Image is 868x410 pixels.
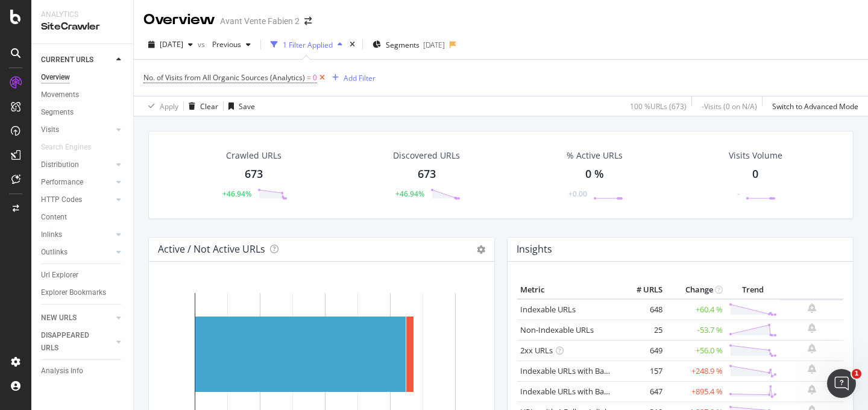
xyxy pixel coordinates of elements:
div: - Visits ( 0 on N/A ) [702,101,757,112]
button: 1 Filter Applied [266,35,347,54]
div: Explorer Bookmarks [41,286,106,299]
span: = [307,72,311,83]
div: Movements [41,89,79,101]
a: CURRENT URLS [41,54,113,66]
div: Overview [41,71,70,84]
td: 25 [617,320,665,340]
div: DISAPPEARED URLS [41,329,102,355]
div: Clear [200,101,218,112]
div: Distribution [41,159,79,171]
div: CURRENT URLS [41,54,93,66]
div: HTTP Codes [41,194,82,206]
div: Visits [41,124,59,136]
button: Clear [184,96,218,116]
a: Visits [41,124,113,136]
div: bell-plus [808,385,816,394]
div: - [737,189,740,199]
th: # URLS [617,281,665,299]
div: Segments [41,106,74,119]
td: 648 [617,299,665,320]
button: Previous [207,35,256,54]
i: Options [477,245,485,254]
div: arrow-right-arrow-left [304,17,312,25]
span: Segments [386,40,420,50]
div: 0 % [585,166,604,182]
td: 649 [617,340,665,361]
td: +248.9 % [665,361,726,381]
span: Previous [207,39,241,49]
div: bell-plus [808,323,816,333]
div: Add Filter [344,73,376,83]
div: bell-plus [808,364,816,374]
a: Search Engines [41,141,103,154]
iframe: Intercom live chat [827,369,856,398]
div: Outlinks [41,246,68,259]
button: [DATE] [143,35,198,54]
td: +60.4 % [665,299,726,320]
span: 0 [313,69,317,86]
td: -53.7 % [665,320,726,340]
div: Visits Volume [729,150,782,162]
div: NEW URLS [41,312,77,324]
div: Avant Vente Fabien 2 [220,15,300,27]
a: Segments [41,106,125,119]
span: 1 [852,369,861,379]
div: Apply [160,101,178,112]
div: bell-plus [808,344,816,353]
a: Overview [41,71,125,84]
a: Outlinks [41,246,113,259]
a: Analysis Info [41,365,125,377]
div: Inlinks [41,229,62,241]
a: Indexable URLs [520,304,576,315]
span: vs [198,39,207,49]
div: Url Explorer [41,269,78,282]
a: Non-Indexable URLs [520,324,594,335]
button: Save [224,96,255,116]
div: +46.94% [395,189,424,199]
td: +895.4 % [665,381,726,402]
div: Performance [41,176,83,189]
a: Inlinks [41,229,113,241]
div: Save [239,101,255,112]
div: 100 % URLs ( 673 ) [630,101,687,112]
td: +56.0 % [665,340,726,361]
td: 157 [617,361,665,381]
div: % Active URLs [567,150,623,162]
th: Change [665,281,726,299]
h4: Active / Not Active URLs [158,241,265,257]
a: Indexable URLs with Bad Description [520,386,652,397]
a: 2xx URLs [520,345,553,356]
div: times [347,39,357,51]
button: Add Filter [327,71,376,85]
div: +46.94% [222,189,251,199]
a: Url Explorer [41,269,125,282]
button: Switch to Advanced Mode [767,96,858,116]
div: Search Engines [41,141,91,154]
div: Crawled URLs [226,150,281,162]
div: 673 [245,166,263,182]
div: Overview [143,10,215,30]
a: HTTP Codes [41,194,113,206]
a: Indexable URLs with Bad H1 [520,365,621,376]
div: Analytics [41,10,124,20]
a: Explorer Bookmarks [41,286,125,299]
div: 1 Filter Applied [283,40,333,50]
div: +0.00 [568,189,587,199]
div: Discovered URLs [393,150,460,162]
a: Movements [41,89,125,101]
th: Trend [726,281,780,299]
div: 0 [752,166,758,182]
h4: Insights [517,241,552,257]
div: [DATE] [423,40,445,50]
button: Apply [143,96,178,116]
div: SiteCrawler [41,20,124,34]
th: Metric [517,281,617,299]
span: 2025 Aug. 29th [160,39,183,49]
a: DISAPPEARED URLS [41,329,113,355]
div: Switch to Advanced Mode [772,101,858,112]
a: Performance [41,176,113,189]
a: NEW URLS [41,312,113,324]
a: Content [41,211,125,224]
button: Segments[DATE] [368,35,450,54]
div: Content [41,211,67,224]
